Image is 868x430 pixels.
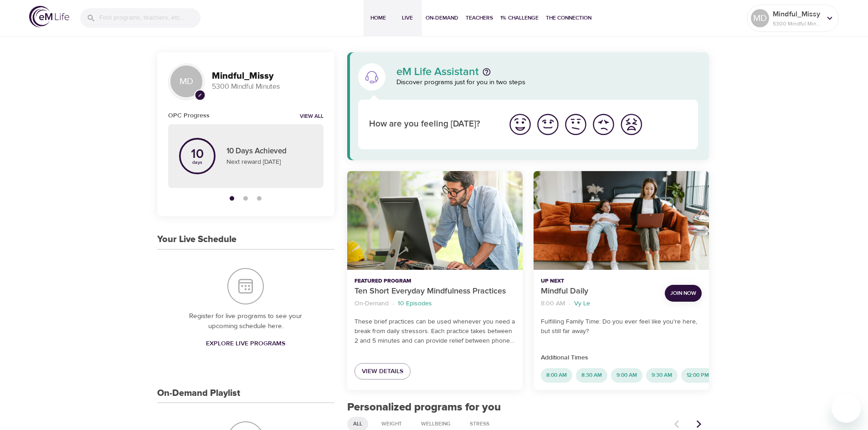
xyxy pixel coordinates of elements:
span: Weight [376,420,407,428]
p: 5300 Mindful Minutes [212,81,324,92]
span: 9:30 AM [646,371,678,379]
div: MD [168,63,205,100]
button: Join Now [665,285,702,302]
span: The Connection [546,13,591,23]
img: Your Live Schedule [227,268,264,304]
span: On-Demand [426,13,458,23]
img: eM Life Assistant [365,70,379,84]
p: How are you feeling [DATE]? [369,118,495,131]
button: Mindful Daily [534,171,709,270]
h3: Your Live Schedule [157,234,236,245]
nav: breadcrumb [354,298,515,310]
button: I'm feeling bad [590,111,617,138]
p: Featured Program [354,277,515,285]
img: logo [29,6,69,27]
img: good [535,112,560,137]
button: I'm feeling good [534,111,562,138]
div: 9:30 AM [646,368,678,383]
h6: OPC Progress [168,111,210,121]
span: 1% Challenge [500,13,539,23]
li: · [392,298,394,310]
p: eM Life Assistant [396,66,479,77]
span: 8:30 AM [576,371,607,379]
p: 10 Days Achieved [226,146,313,157]
nav: breadcrumb [541,298,657,310]
p: These brief practices can be used whenever you need a break from daily stressors. Each practice t... [354,317,515,346]
p: 10 [191,148,204,161]
div: 12:00 PM [681,368,714,383]
p: Mindful Daily [541,285,657,298]
div: MD [751,9,769,27]
a: View Details [354,363,411,380]
div: 8:00 AM [541,368,572,383]
img: ok [563,112,588,137]
button: Ten Short Everyday Mindfulness Practices [347,171,523,270]
p: Next reward [DATE] [226,157,313,167]
p: Mindful_Missy [773,9,821,20]
span: 9:00 AM [611,371,642,379]
a: View all notifications [300,113,324,121]
p: 5300 Mindful Minutes [773,20,821,28]
span: Stress [464,420,495,428]
input: Find programs, teachers, etc... [99,8,200,28]
span: Wellbeing [416,420,456,428]
p: On-Demand [354,299,389,309]
p: Ten Short Everyday Mindfulness Practices [354,285,515,298]
a: Explore Live Programs [202,335,289,352]
div: 8:30 AM [576,368,607,383]
h3: Mindful_Missy [212,71,324,81]
iframe: Button to launch messaging window [832,394,861,423]
span: View Details [362,366,403,377]
button: I'm feeling great [506,111,534,138]
p: Fulfilling Family Time: Do you ever feel like you're here, but still far away? [541,317,702,336]
p: Up Next [541,277,657,285]
p: Vy Le [574,299,590,309]
p: 10 Episodes [398,299,432,309]
span: Join Now [670,288,696,298]
span: All [348,420,368,428]
p: Discover programs just for you in two steps [396,77,699,88]
span: 12:00 PM [681,371,714,379]
img: great [508,112,533,137]
button: I'm feeling ok [562,111,590,138]
span: Live [396,13,418,23]
button: I'm feeling worst [617,111,645,138]
span: Home [367,13,389,23]
span: 8:00 AM [541,371,572,379]
img: bad [591,112,616,137]
h2: Personalized programs for you [347,401,709,414]
div: 9:00 AM [611,368,642,383]
h3: On-Demand Playlist [157,388,240,399]
span: Explore Live Programs [206,338,285,349]
p: Register for live programs to see your upcoming schedule here. [175,311,316,332]
p: days [191,161,204,164]
p: Additional Times [541,353,702,363]
span: Teachers [466,13,493,23]
img: worst [619,112,644,137]
p: 8:00 AM [541,299,565,309]
li: · [569,298,570,310]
